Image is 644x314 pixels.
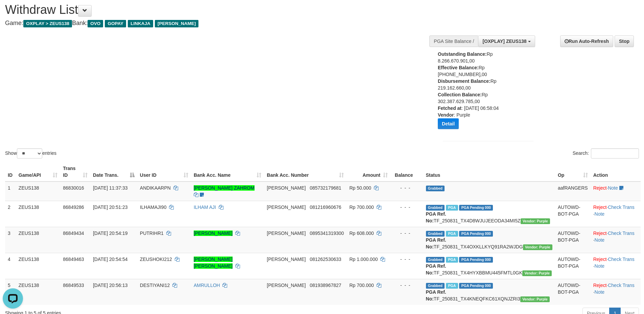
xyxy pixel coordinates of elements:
[459,257,493,263] span: PGA Pending
[555,201,591,227] td: AUTOWD-BOT-PGA
[608,204,635,210] a: Check Trans
[267,231,306,236] span: [PERSON_NAME]
[593,257,607,262] a: Reject
[423,227,555,253] td: TF_250831_TX4OXKLLKYQ91RA2WJDG
[63,283,84,288] span: 86849533
[593,204,607,210] a: Reject
[63,185,84,191] span: 86830016
[426,263,446,275] b: PGA Ref. No:
[5,227,16,253] td: 3
[23,20,72,27] span: OXPLAY > ZEUS138
[446,257,458,263] span: Marked by aafRornrotha
[16,227,60,253] td: ZEUS138
[349,204,374,210] span: Rp 700.000
[423,162,555,182] th: Status
[194,257,233,269] a: [PERSON_NAME] [PERSON_NAME]
[608,257,635,262] a: Check Trans
[128,20,153,27] span: LINKAJA
[63,231,84,236] span: 86849434
[93,257,127,262] span: [DATE] 20:54:54
[608,185,618,191] a: Note
[423,253,555,279] td: TF_250831_TX4HYXBBMU445FMTL0GK
[93,283,127,288] span: [DATE] 20:56:13
[446,231,458,237] span: Marked by aafRornrotha
[438,92,482,97] b: Collection Balance:
[555,279,591,305] td: AUTOWD-BOT-PGA
[16,253,60,279] td: ZEUS138
[5,20,423,27] h4: Game: Bank:
[60,162,90,182] th: Trans ID: activate to sort column ascending
[5,3,423,17] h1: Withdraw List
[393,230,420,237] div: - - -
[438,112,454,118] b: Vendor
[310,257,341,262] span: Copy 081262530633 to clipboard
[349,231,374,236] span: Rp 608.000
[482,39,526,44] span: [OXPLAY] ZEUS138
[593,231,607,236] a: Reject
[63,204,84,210] span: 86849286
[349,283,374,288] span: Rp 700.000
[555,227,591,253] td: AUTOWD-BOT-PGA
[194,283,220,288] a: AMRULLOH
[560,35,613,47] a: Run Auto-Refresh
[438,51,522,134] div: Rp 8.266.670.901,00 Rp [PHONE_NUMBER],00 Rp 219.162.660,00 Rp 302.387.629.785,00 : [DATE] 06:58:0...
[105,20,126,27] span: GOPAY
[615,35,634,47] a: Stop
[140,257,172,262] span: ZEUSHOKI212
[267,283,306,288] span: [PERSON_NAME]
[591,201,641,227] td: · ·
[16,182,60,201] td: ZEUS138
[63,257,84,262] span: 86849463
[591,182,641,201] td: ·
[555,253,591,279] td: AUTOWD-BOT-PGA
[267,257,306,262] span: [PERSON_NAME]
[438,51,487,57] b: Outstanding Balance:
[523,244,552,250] span: Vendor URL: https://trx4.1velocity.biz
[555,182,591,201] td: aafRANGERS
[5,253,16,279] td: 4
[438,118,459,129] button: Detail
[3,3,23,23] button: Open LiveChat chat widget
[595,237,605,243] a: Note
[140,231,164,236] span: PUTRIHR1
[459,205,493,211] span: PGA Pending
[426,211,446,223] b: PGA Ref. No:
[194,231,233,236] a: [PERSON_NAME]
[140,185,171,191] span: ANDIKAARPN
[349,257,378,262] span: Rp 1.000.000
[520,296,550,302] span: Vendor URL: https://trx4.1velocity.biz
[88,20,103,27] span: OVO
[267,185,306,191] span: [PERSON_NAME]
[426,283,445,289] span: Grabbed
[595,289,605,295] a: Note
[459,231,493,237] span: PGA Pending
[155,20,198,27] span: [PERSON_NAME]
[5,279,16,305] td: 5
[267,204,306,210] span: [PERSON_NAME]
[423,279,555,305] td: TF_250831_TX4KNEQFKC61XQNJZRI3
[459,283,493,289] span: PGA Pending
[426,231,445,237] span: Grabbed
[438,65,479,70] b: Effective Balance:
[194,204,216,210] a: ILHAM AJI
[591,162,641,182] th: Action
[349,185,371,191] span: Rp 50.000
[5,201,16,227] td: 2
[264,162,347,182] th: Bank Acc. Number: activate to sort column ascending
[521,218,550,224] span: Vendor URL: https://trx4.1velocity.biz
[393,185,420,191] div: - - -
[478,35,535,47] button: [OXPLAY] ZEUS138
[5,162,16,182] th: ID
[310,283,341,288] span: Copy 081938967827 to clipboard
[310,204,341,210] span: Copy 081216960676 to clipboard
[393,204,420,211] div: - - -
[591,227,641,253] td: · ·
[16,162,60,182] th: Game/API: activate to sort column ascending
[426,237,446,249] b: PGA Ref. No:
[573,148,639,159] label: Search:
[591,148,639,159] input: Search:
[426,205,445,211] span: Grabbed
[429,35,478,47] div: PGA Site Balance /
[446,205,458,211] span: Marked by aafRornrotha
[591,253,641,279] td: · ·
